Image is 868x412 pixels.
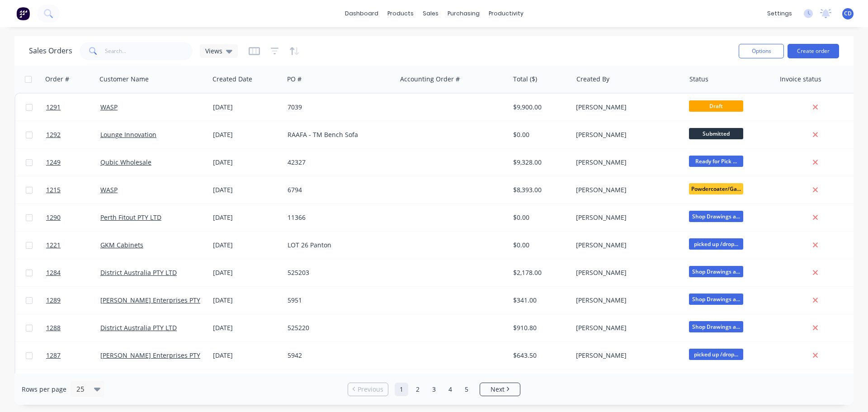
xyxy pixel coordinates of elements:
div: Created By [576,75,609,84]
span: Submitted [689,128,743,139]
a: Page 2 [411,383,425,396]
div: productivity [484,7,528,20]
div: [PERSON_NAME] [576,213,676,222]
div: Status [689,75,708,84]
div: $8,393.00 [513,185,566,194]
a: Page 5 [460,383,473,396]
div: products [383,7,418,20]
div: Accounting Order # [400,75,460,84]
a: 1286 [46,369,100,397]
span: Rows per page [22,385,66,394]
div: [DATE] [213,296,280,305]
div: [PERSON_NAME] [576,241,676,250]
div: [DATE] [213,323,280,332]
a: 1290 [46,204,100,231]
div: PO # [287,75,302,84]
span: 1284 [46,268,61,277]
div: $2,178.00 [513,268,566,277]
div: $643.50 [513,351,566,360]
a: Previous page [348,385,388,394]
a: Qubic Wholesale [100,158,151,166]
button: Create order [788,44,839,58]
span: 1291 [46,103,61,112]
span: 1292 [46,130,61,139]
input: Search... [105,42,193,60]
div: [PERSON_NAME] [576,268,676,277]
div: 11366 [288,213,388,222]
div: [DATE] [213,130,280,139]
div: [DATE] [213,241,280,250]
a: [PERSON_NAME] Enterprises PTY LTD [100,296,213,304]
span: picked up /drop... [689,349,743,360]
div: purchasing [443,7,484,20]
a: Page 3 [427,383,441,396]
span: 1288 [46,323,61,332]
div: sales [418,7,443,20]
span: 1287 [46,351,61,360]
span: Views [205,46,222,56]
span: CD [844,9,852,18]
a: 1292 [46,121,100,148]
div: [DATE] [213,268,280,277]
span: Shop Drawings a... [689,294,743,305]
a: GKM Cabinets [100,241,143,249]
a: 1221 [46,232,100,259]
span: 1221 [46,241,61,250]
a: 1288 [46,314,100,341]
div: 525220 [288,323,388,332]
a: WASP [100,103,118,111]
span: 1215 [46,185,61,194]
div: 5942 [288,351,388,360]
div: [PERSON_NAME] [576,351,676,360]
div: 5951 [288,296,388,305]
a: Page 1 is your current page [395,383,408,396]
a: 1284 [46,259,100,286]
a: District Australia PTY LTD [100,323,177,332]
div: 7039 [288,103,388,112]
span: Shop Drawings a... [689,266,743,277]
div: Customer Name [99,75,149,84]
div: 42327 [288,158,388,167]
div: Order # [45,75,69,84]
ul: Pagination [344,383,524,396]
div: $9,900.00 [513,103,566,112]
h1: Sales Orders [29,47,72,55]
div: $341.00 [513,296,566,305]
a: District Australia PTY LTD [100,268,177,277]
a: 1287 [46,342,100,369]
div: $9,328.00 [513,158,566,167]
span: 1289 [46,296,61,305]
a: 1215 [46,176,100,204]
a: dashboard [340,7,383,20]
span: Previous [358,385,383,394]
a: WASP [100,185,118,194]
button: Options [739,44,784,58]
div: 525203 [288,268,388,277]
span: Shop Drawings a... [689,321,743,332]
div: [DATE] [213,351,280,360]
div: LOT 26 Panton [288,241,388,250]
span: Ready for Pick ... [689,156,743,167]
div: [PERSON_NAME] [576,185,676,194]
a: [PERSON_NAME] Enterprises PTY LTD [100,351,213,360]
span: picked up /drop... [689,238,743,250]
a: 1249 [46,149,100,176]
span: 1290 [46,213,61,222]
span: Draft [689,100,743,112]
div: [PERSON_NAME] [576,296,676,305]
div: $910.80 [513,323,566,332]
div: $0.00 [513,241,566,250]
div: $0.00 [513,130,566,139]
div: Invoice status [780,75,821,84]
a: Page 4 [443,383,457,396]
span: Next [491,385,505,394]
div: $0.00 [513,213,566,222]
div: RAAFA - TM Bench Sofa [288,130,388,139]
div: [PERSON_NAME] [576,103,676,112]
a: Next page [480,385,520,394]
div: settings [763,7,797,20]
div: [PERSON_NAME] [576,130,676,139]
span: Powdercoater/Ga... [689,183,743,194]
a: Lounge Innovation [100,130,156,139]
span: 1249 [46,158,61,167]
